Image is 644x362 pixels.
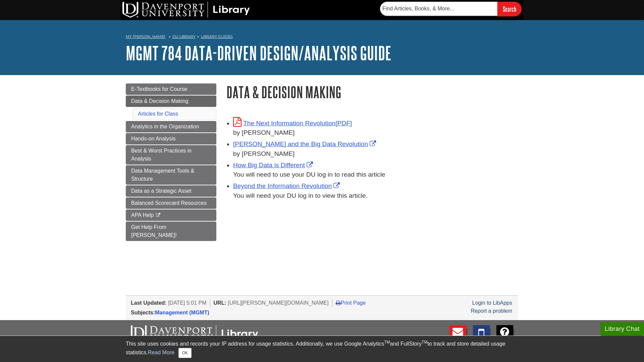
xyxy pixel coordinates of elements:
span: Get Help From [PERSON_NAME]! [131,224,177,238]
i: Print Page [336,300,341,305]
img: DU Libraries [131,325,258,343]
a: Data & Decision Making [126,96,216,107]
button: Library Chat [600,322,644,336]
sup: TM [384,340,390,345]
span: Last Updated: [131,300,167,306]
a: E-Textbooks for Course [126,83,216,95]
span: [DATE] 5:01 PM [168,300,206,306]
a: FAQ [496,325,513,348]
span: Best & Worst Practices in Analysis [131,148,192,162]
a: Report a problem [471,308,512,314]
a: My [PERSON_NAME] [126,34,165,40]
a: Library Guides [201,34,233,39]
span: Hands-on Analysis [131,136,176,141]
div: by [PERSON_NAME] [233,128,518,138]
img: DU Library [122,2,250,18]
div: by [PERSON_NAME] [233,149,518,159]
span: Data Management Tools & Structure [131,168,194,182]
sup: TM [422,340,427,345]
a: Link opens in new window [233,120,352,127]
i: This link opens in a new window [155,213,161,218]
a: APA Help [126,209,216,221]
h1: Data & Decision Making [226,83,518,101]
input: Search [497,2,522,16]
a: Login to LibApps [472,300,512,306]
span: Balanced Scorecard Resources [131,200,207,206]
nav: breadcrumb [126,32,518,43]
a: Text [473,325,490,348]
div: Guide Page Menu [126,83,216,241]
span: E-Textbooks for Course [131,86,187,92]
a: Print Page [336,300,366,306]
a: Management (MGMT) [155,310,209,315]
form: Searches DU Library's articles, books, and more [380,2,522,16]
span: Data as a Strategic Asset [131,188,192,194]
button: Close [178,348,192,358]
a: Get Help From [PERSON_NAME]! [126,222,216,241]
a: Hands-on Analysis [126,133,216,144]
a: Data as a Strategic Asset [126,185,216,197]
a: Analytics in the Organization [126,121,216,132]
a: Articles for Class [138,111,178,117]
a: Link opens in new window [233,182,341,189]
a: DU Library [172,34,196,39]
a: MGMT 784 Data-Driven Design/Analysis Guide [126,43,391,63]
span: APA Help [131,212,154,218]
span: [URL][PERSON_NAME][DOMAIN_NAME] [228,300,329,306]
span: Analytics in the Organization [131,124,199,129]
a: Link opens in new window [233,140,378,147]
div: This site uses cookies and records your IP address for usage statistics. Additionally, we use Goo... [126,340,518,358]
span: Subjects: [131,310,155,315]
span: URL: [214,300,226,306]
span: Data & Decision Making [131,98,189,104]
a: Best & Worst Practices in Analysis [126,145,216,165]
a: E-mail [449,325,466,348]
a: Read More [148,350,174,355]
div: You will need to use your DU log in to read this article [233,170,518,180]
input: Find Articles, Books, & More... [380,2,497,16]
a: Balanced Scorecard Resources [126,197,216,209]
a: Data Management Tools & Structure [126,165,216,185]
a: Link opens in new window [233,162,315,169]
div: You will need your DU log in to view this article. [233,191,518,201]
